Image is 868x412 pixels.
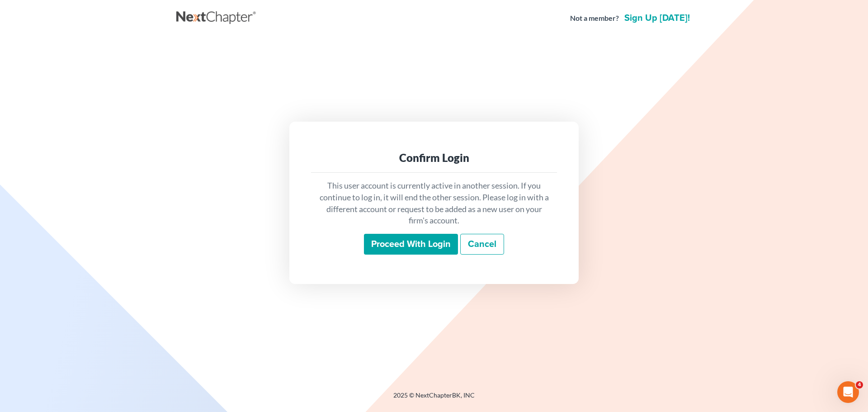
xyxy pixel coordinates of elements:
[318,180,550,227] p: This user account is currently active in another session. If you continue to log in, it will end ...
[460,234,504,255] a: Cancel
[623,14,692,23] a: Sign up [DATE]!
[318,151,550,165] div: Confirm Login
[837,381,859,403] iframe: Intercom live chat
[570,13,619,24] strong: Not a member?
[176,391,692,407] div: 2025 © NextChapterBK, INC
[856,381,863,388] span: 4
[364,234,458,255] input: Proceed with login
